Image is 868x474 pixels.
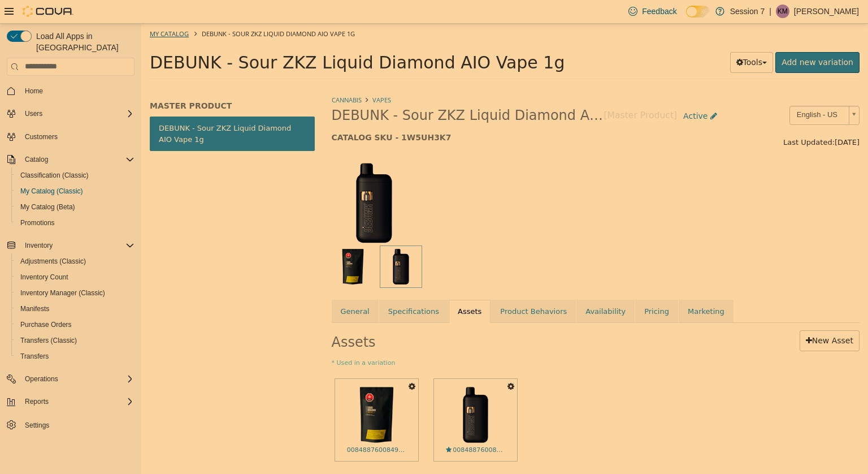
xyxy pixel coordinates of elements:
span: Users [25,109,42,118]
button: Inventory [2,238,139,253]
button: My Catalog (Beta) [11,199,139,215]
span: My Catalog (Classic) [20,187,83,196]
img: 150 [190,137,275,222]
span: Settings [20,417,134,432]
button: Users [20,107,47,120]
span: Inventory Count [16,270,134,284]
a: My Catalog (Classic) [16,184,88,198]
p: Session 7 [730,5,765,18]
button: Transfers [11,348,139,364]
span: Adjustments (Classic) [20,257,86,266]
a: Availability [435,276,493,300]
a: Purchase Orders [16,318,76,331]
a: Adjustments (Classic) [16,255,90,268]
a: Promotions [16,216,59,230]
small: * Used in a variation [190,335,719,344]
span: Operations [20,372,134,386]
a: Settings [20,419,54,432]
span: Customers [25,132,58,141]
button: Catalog [2,152,139,167]
small: [Master Product] [463,88,536,97]
a: 00848876008498_a1cd_compress_302244 (1).jpg00848876008498_a1cd_compress_302244 (1).jpg [293,355,376,437]
button: My Catalog (Classic) [11,183,139,199]
span: Promotions [16,216,134,230]
button: Settings [2,416,139,433]
h5: MASTER PRODUCT [8,77,173,87]
button: Inventory Count [11,269,139,285]
span: Reports [25,397,49,406]
span: Active [542,88,566,97]
span: Home [25,87,43,96]
span: My Catalog (Classic) [16,184,134,198]
span: Customers [20,130,134,144]
button: Operations [20,372,63,386]
a: New Asset [658,307,718,328]
span: Inventory [25,241,53,250]
span: Load All Apps in [GEOGRAPHIC_DATA] [32,31,134,53]
span: Transfers (Classic) [16,334,134,347]
span: Catalog [25,155,48,164]
button: Reports [20,395,53,408]
img: 00848876008498_a1cd_compress_302244 (1).jpg [305,361,364,421]
a: English - US [648,82,718,101]
span: My Catalog (Beta) [20,202,75,212]
a: Active [536,82,582,103]
span: Operations [25,374,58,383]
button: Users [2,106,139,122]
button: Inventory [20,239,57,252]
button: Catalog [20,153,53,166]
span: 00848876008498_a1cd_compress_302244 (1).jpg [305,422,364,432]
span: Classification (Classic) [20,171,89,180]
a: Assets [307,276,349,300]
iframe: To enrich screen reader interactions, please activate Accessibility in Grammarly extension settings [141,24,868,474]
input: Dark Mode [686,6,710,18]
span: KM [778,5,788,18]
button: Reports [2,394,139,410]
button: Transfers (Classic) [11,333,139,348]
nav: Complex example [7,78,134,463]
button: Manifests [11,301,139,317]
button: Promotions [11,215,139,231]
span: Manifests [16,302,134,316]
button: Purchase Orders [11,317,139,333]
a: General [190,276,237,300]
a: Manifests [16,302,54,316]
button: Customers [2,128,139,145]
button: Home [2,83,139,99]
a: Inventory Manager (Classic) [16,286,110,300]
a: Add new variation [634,28,718,49]
p: | [769,5,771,18]
span: Inventory [20,239,134,252]
span: Adjustments (Classic) [16,255,134,268]
span: Transfers [16,350,134,363]
a: DEBUNK - Sour ZKZ Liquid Diamond AIO Vape 1g [8,93,173,127]
span: Catalog [20,153,134,166]
span: Purchase Orders [20,320,72,329]
span: English - US [649,83,703,100]
p: [PERSON_NAME] [794,5,859,18]
a: Product Behaviors [350,276,435,300]
a: Marketing [537,276,592,300]
a: Customers [20,130,62,144]
span: DEBUNK - Sour ZKZ Liquid Diamond AIO Vape 1g [190,83,463,101]
span: Settings [25,421,49,430]
span: Users [20,107,134,120]
span: Inventory Count [20,273,68,282]
span: 00848876008498_a1c1_compress_302244.jpg [206,422,265,432]
div: Kate McCarthy [776,5,789,18]
a: Classification (Classic) [16,169,93,182]
span: Promotions [20,218,55,227]
span: Manifests [20,304,49,313]
button: Inventory Manager (Classic) [11,285,139,301]
a: Transfers (Classic) [16,334,81,347]
span: Home [20,84,134,98]
h5: CATALOG SKU - 1W5UH3K7 [190,109,582,119]
button: Adjustments (Classic) [11,253,139,269]
button: Classification (Classic) [11,167,139,183]
a: Pricing [494,276,537,300]
img: Cova [23,6,73,17]
a: Inventory Count [16,270,73,284]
